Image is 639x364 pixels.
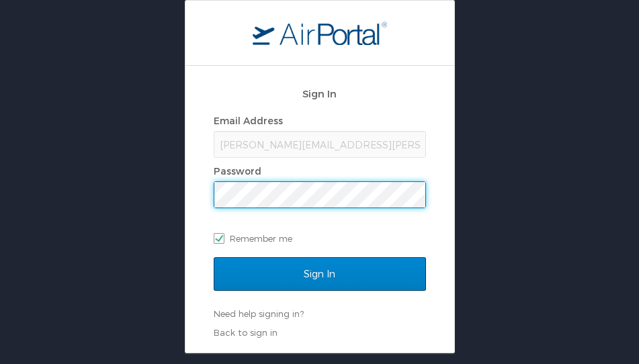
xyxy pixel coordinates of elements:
h2: Sign In [214,86,426,101]
input: Sign In [214,257,426,291]
a: Need help signing in? [214,308,304,319]
img: logo [253,21,387,45]
label: Password [214,165,261,177]
label: Remember me [214,228,426,248]
label: Email Address [214,115,283,126]
a: Back to sign in [214,327,278,338]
